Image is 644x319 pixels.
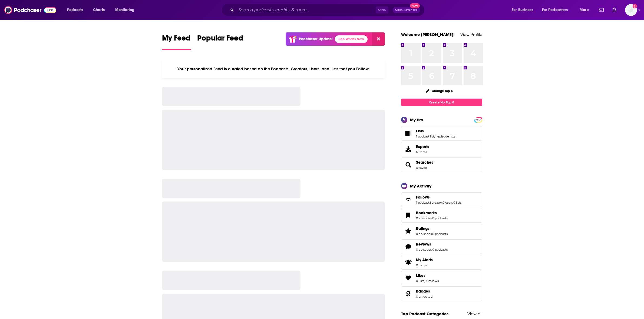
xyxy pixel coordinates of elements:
a: Exports [401,142,482,156]
span: Bookmarks [416,210,437,215]
a: Badges [403,290,414,297]
a: Searches [403,161,414,169]
span: , [429,201,430,204]
a: My Alerts [401,255,482,270]
a: PRO [475,117,481,122]
img: User Profile [625,4,637,16]
p: Podchaser Update! [299,37,333,41]
span: Bookmarks [401,208,482,223]
span: My Alerts [416,257,433,262]
span: For Business [512,6,533,14]
a: Likes [416,273,439,278]
a: 0 lists [453,201,461,204]
span: My Feed [162,33,191,46]
span: Likes [416,273,425,278]
button: open menu [63,6,90,14]
span: Reviews [401,239,482,254]
span: , [434,135,435,138]
span: My Alerts [403,258,414,266]
div: My Activity [410,183,431,189]
span: , [432,216,432,220]
a: 0 unlocked [416,295,432,298]
input: Search podcasts, credits, & more... [236,6,376,14]
span: Ratings [401,224,482,238]
a: 0 episodes [416,232,432,236]
a: Show notifications dropdown [597,5,606,15]
a: Charts [90,6,108,14]
a: 0 podcasts [432,248,448,251]
span: Lists [401,126,482,141]
a: Ratings [403,227,414,235]
a: See What's New [335,35,368,43]
span: , [442,201,442,204]
a: Follows [403,196,414,203]
img: Podchaser - Follow, Share and Rate Podcasts [4,5,56,15]
div: Search podcasts, credits, & more... [226,4,430,16]
a: Searches [416,160,433,165]
button: open menu [508,6,540,14]
span: Badges [416,289,430,294]
a: 0 reviews [425,279,439,283]
span: Follows [401,192,482,207]
span: Charts [93,6,105,14]
a: 0 podcasts [432,232,448,236]
div: My Pro [410,117,423,122]
span: Lists [416,129,424,133]
span: , [432,232,432,236]
button: Show profile menu [625,4,637,16]
span: Badges [401,286,482,301]
a: Create My Top 8 [401,99,482,106]
a: Welcome [PERSON_NAME]! [401,32,455,37]
button: open menu [539,6,576,14]
span: For Podcasters [542,6,568,14]
a: Popular Feed [197,33,243,50]
span: 6 items [416,150,429,154]
span: Podcasts [67,6,83,14]
span: , [424,279,425,283]
span: Ctrl K [376,6,388,14]
span: Reviews [416,242,431,247]
span: , [453,201,453,204]
a: 0 episodes [416,248,432,251]
a: View Profile [460,32,482,37]
button: Open AdvancedNew [393,7,420,13]
a: Top Podcast Categories [401,311,448,316]
a: 1 creator [430,201,442,204]
a: 0 users [442,201,453,204]
span: More [580,6,589,14]
a: 4 episode lists [435,135,455,138]
a: Lists [403,130,414,137]
a: Reviews [403,243,414,250]
a: View All [467,311,482,316]
a: Bookmarks [416,210,448,215]
button: open menu [111,6,141,14]
a: Ratings [416,226,448,231]
span: PRO [475,118,481,122]
div: Your personalized Feed is curated based on the Podcasts, Creators, Users, and Lists that you Follow. [162,60,385,78]
a: 1 podcast list [416,135,434,138]
span: Ratings [416,226,430,231]
a: Badges [416,289,432,294]
span: Monitoring [115,6,134,14]
a: 0 lists [416,279,424,283]
span: Likes [401,271,482,285]
span: Popular Feed [197,33,243,46]
a: Lists [416,129,455,133]
a: Reviews [416,242,448,247]
a: My Feed [162,33,191,50]
a: Follows [416,195,461,200]
span: Logged in as mcastricone [625,4,637,16]
a: 1 podcast [416,201,429,204]
a: Likes [403,274,414,282]
span: , [432,248,432,251]
button: Change Top 8 [423,88,456,94]
span: New [410,3,420,8]
a: 0 saved [416,166,427,170]
span: Searches [401,157,482,172]
svg: Add a profile image [633,4,637,8]
span: Exports [416,144,429,149]
a: 0 episodes [416,216,432,220]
